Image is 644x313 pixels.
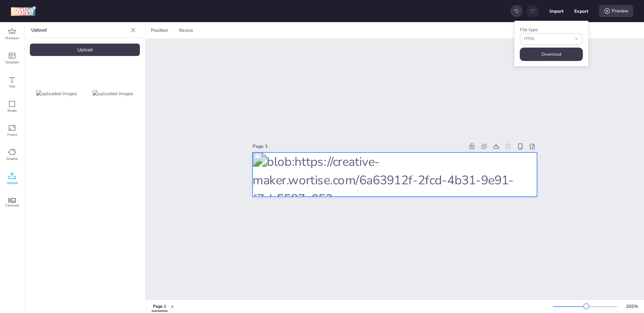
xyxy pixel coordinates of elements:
[624,303,640,310] div: 265 %
[150,27,169,34] span: Position
[36,90,77,97] img: uploaded images
[520,33,583,45] button: fileType
[7,180,18,186] span: Upload
[5,36,19,41] span: Premium
[148,301,171,312] div: Tabs
[178,27,195,34] span: Resize
[11,6,36,16] img: logo Creative Maker
[171,301,174,312] button: +
[520,48,583,61] button: Download
[93,90,133,97] img: uploaded images
[153,304,166,310] div: Page 1
[549,4,563,18] button: Import
[7,108,17,113] span: Shape
[31,22,128,38] p: Upload
[9,84,15,89] span: Text
[524,36,572,42] span: HTML
[253,143,465,150] div: Page 1
[5,60,19,65] span: Template
[520,26,538,33] label: File type
[6,156,18,162] span: Graphic
[599,5,633,17] div: Preview
[30,44,140,56] div: Upload
[7,132,17,137] span: Frame
[5,203,19,208] span: Carousel
[574,4,588,18] button: Export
